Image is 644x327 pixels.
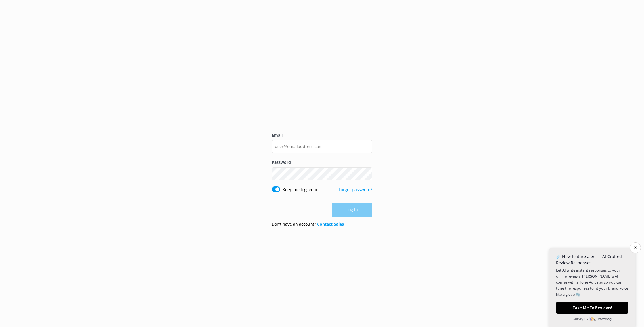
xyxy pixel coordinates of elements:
[272,140,372,153] input: user@emailaddress.com
[361,168,372,179] button: Show password
[272,221,344,227] p: Don’t have an account?
[283,186,319,193] label: Keep me logged in
[317,221,344,227] a: Contact Sales
[272,159,372,166] label: Password
[339,187,372,192] a: Forgot password?
[272,132,372,139] label: Email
